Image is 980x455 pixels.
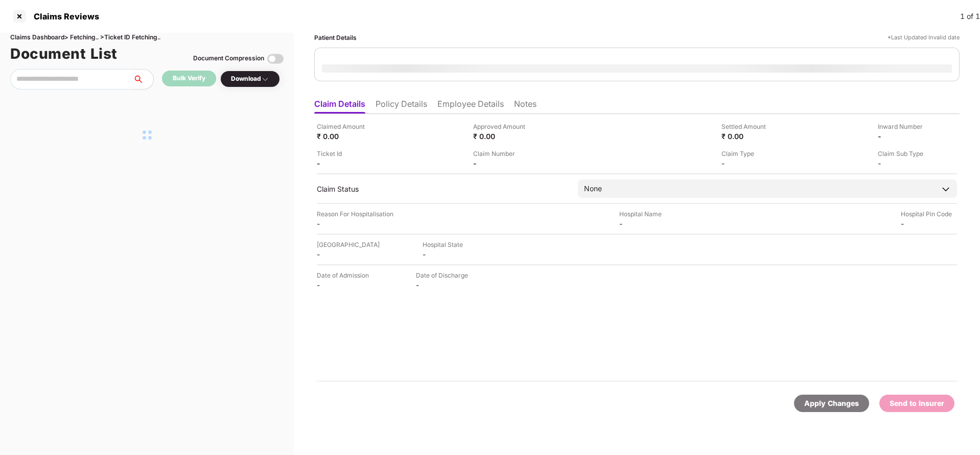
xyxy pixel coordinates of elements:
[888,33,960,42] div: *Last Updated Invalid date
[261,75,269,83] img: svg+xml;base64,PHN2ZyBpZD0iRHJvcGRvd24tMzJ4MzIiIHhtbG5zPSJodHRwOi8vd3d3LnczLm9yZy8yMDAwL3N2ZyIgd2...
[901,219,957,229] div: -
[10,42,118,65] h1: Document List
[721,149,778,158] div: Claim Type
[473,158,529,168] div: -
[10,33,284,42] div: Claims Dashboard > Fetching.. > Ticket ID Fetching..
[941,184,951,194] img: downArrowIcon
[804,398,859,409] div: Apply Changes
[317,280,373,290] div: -
[317,249,373,259] div: -
[619,219,675,229] div: -
[437,99,504,113] li: Employee Details
[584,183,602,194] div: None
[267,51,284,67] img: svg+xml;base64,PHN2ZyBpZD0iVG9nZ2xlLTMyeDMyIiB4bWxucz0iaHR0cDovL3d3dy53My5vcmcvMjAwMC9zdmciIHdpZH...
[317,131,373,141] div: ₹ 0.00
[473,122,529,131] div: Approved Amount
[317,240,380,249] div: [GEOGRAPHIC_DATA]
[721,122,778,131] div: Settled Amount
[423,240,479,249] div: Hospital State
[960,11,980,22] div: 1 of 1
[514,99,536,113] li: Notes
[619,209,675,219] div: Hospital Name
[878,122,934,131] div: Inward Number
[878,131,934,141] div: -
[231,74,269,84] div: Download
[416,270,472,280] div: Date of Discharge
[416,280,472,290] div: -
[317,209,393,219] div: Reason For Hospitalisation
[878,149,934,158] div: Claim Sub Type
[132,69,154,89] button: search
[473,131,529,141] div: ₹ 0.00
[317,184,568,194] div: Claim Status
[423,249,479,259] div: -
[890,398,944,409] div: Send to Insurer
[317,149,373,158] div: Ticket Id
[28,11,99,21] div: Claims Reviews
[173,74,205,83] div: Bulk Verify
[314,99,365,113] li: Claim Details
[314,33,357,42] div: Patient Details
[317,219,373,229] div: -
[721,158,778,168] div: -
[473,149,529,158] div: Claim Number
[317,158,373,168] div: -
[317,122,373,131] div: Claimed Amount
[376,99,427,113] li: Policy Details
[901,209,957,219] div: Hospital Pin Code
[193,54,264,63] div: Document Compression
[878,158,934,168] div: -
[317,270,373,280] div: Date of Admission
[132,75,153,83] span: search
[721,131,778,141] div: ₹ 0.00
